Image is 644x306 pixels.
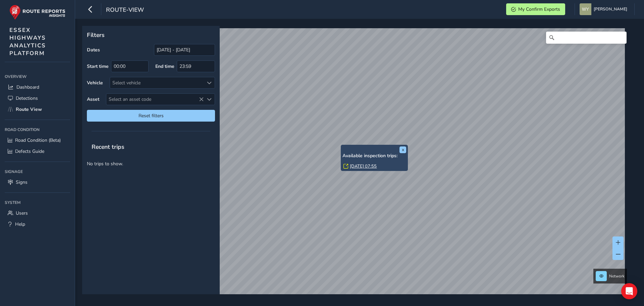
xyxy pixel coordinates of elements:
span: Network [609,273,625,279]
a: Dashboard [5,82,70,93]
div: Signage [5,167,70,177]
span: Dashboard [16,84,39,90]
span: My Confirm Exports [518,6,560,12]
img: diamond-layout [580,3,591,15]
input: Search [546,32,627,44]
span: Users [16,210,28,216]
a: Defects Guide [5,146,70,157]
a: Route View [5,104,70,115]
a: Detections [5,93,70,104]
a: Help [5,219,70,230]
span: route-view [106,6,144,15]
label: End time [155,63,174,70]
span: Reset filters [92,113,210,119]
span: Route View [16,106,42,113]
button: Reset filters [87,110,215,122]
div: Select an asset code [204,94,215,105]
div: System [5,198,70,208]
a: Road Condition (Beta) [5,135,70,146]
canvas: Map [85,28,625,302]
img: rr logo [9,5,65,20]
a: [DATE] 07:55 [350,163,377,169]
div: Select vehicle [110,77,204,88]
span: Help [15,221,25,227]
span: Road Condition (Beta) [15,137,61,143]
button: x [399,146,406,153]
button: My Confirm Exports [506,3,565,15]
label: Asset [87,96,99,102]
div: Overview [5,72,70,82]
div: Road Condition [5,125,70,135]
label: Vehicle [87,80,103,86]
span: Signs [16,179,28,185]
span: Detections [16,95,38,101]
span: Select an asset code [106,94,204,105]
p: No trips to show. [82,156,220,172]
div: Open Intercom Messenger [621,283,637,299]
span: Recent trips [87,138,129,156]
button: [PERSON_NAME] [580,3,630,15]
span: [PERSON_NAME] [594,3,627,15]
p: Filters [87,31,215,39]
label: Start time [87,63,109,70]
a: Signs [5,177,70,188]
span: ESSEX HIGHWAYS ANALYTICS PLATFORM [9,26,46,57]
h6: Available inspection trips: [342,153,406,159]
label: Dates [87,47,100,53]
span: Defects Guide [15,148,44,155]
a: Users [5,208,70,219]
